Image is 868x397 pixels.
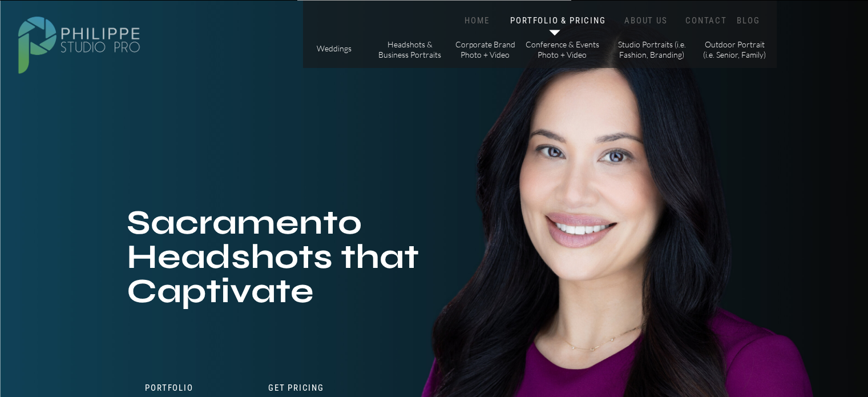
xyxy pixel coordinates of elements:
a: Get Pricing [265,383,328,396]
a: Conference & Events Photo + Video [525,39,600,59]
a: ABOUT US [622,15,671,26]
a: Corporate Brand Photo + Video [453,39,518,59]
a: CONTACT [683,15,730,26]
a: Headshots & Business Portraits [378,39,442,59]
a: HOME [453,15,502,26]
a: PORTFOLIO & PRICING [508,15,608,26]
a: BLOG [734,15,763,26]
a: Studio Portraits (i.e. Fashion, Branding) [613,39,691,59]
a: Weddings [314,43,354,55]
h1: Sacramento Headshots that Captivate [127,206,447,319]
a: Outdoor Portrait (i.e. Senior, Family) [703,39,767,59]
